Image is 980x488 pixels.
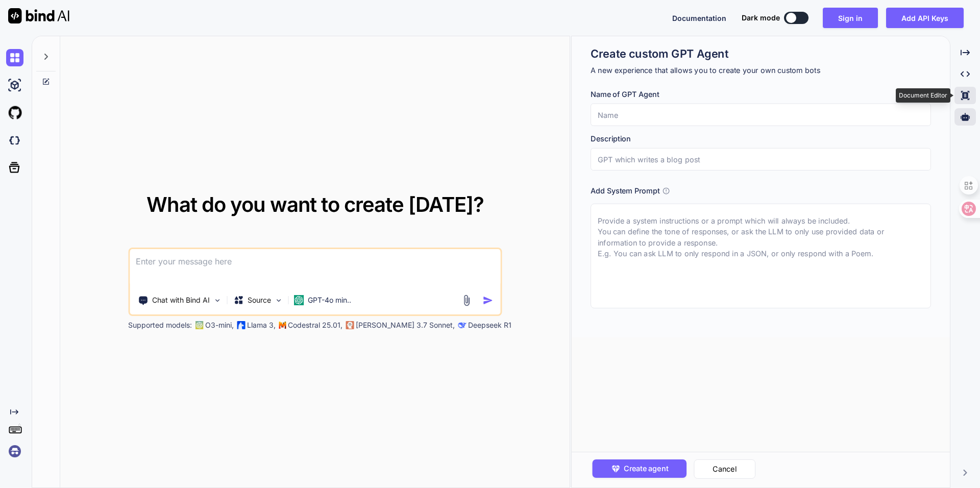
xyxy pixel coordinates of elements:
[195,321,203,329] img: GPT-4
[591,89,931,100] h3: Name of GPT Agent
[146,192,484,217] span: What do you want to create [DATE]?
[152,295,210,305] p: Chat with Bind AI
[205,320,234,330] p: O3-mini,
[591,185,659,197] h3: Add System Prompt
[237,321,245,329] img: Llama2
[742,13,780,23] span: Dark mode
[248,295,271,305] p: Source
[458,321,466,329] img: claude
[288,320,342,330] p: Codestral 25.01,
[468,320,511,330] p: Deepseek R1
[591,46,931,61] h1: Create custom GPT Agent
[308,295,351,305] p: GPT-4o min..
[672,13,726,23] button: Documentation
[591,104,931,126] input: Name
[356,320,455,330] p: [PERSON_NAME] 3.7 Sonnet,
[592,459,687,478] button: Create agent
[6,443,23,460] img: signin
[672,14,726,22] span: Documentation
[293,295,304,305] img: GPT-4o mini
[482,295,493,306] img: icon
[346,321,354,329] img: claude
[213,296,222,305] img: Pick Tools
[128,320,192,330] p: Supported models:
[823,8,878,28] button: Sign in
[896,88,950,103] div: Document Editor
[6,104,23,121] img: githubLight
[274,296,283,305] img: Pick Models
[460,295,472,306] img: attachment
[886,8,964,28] button: Add API Keys
[247,320,276,330] p: Llama 3,
[8,8,69,23] img: Bind AI
[591,65,931,76] p: A new experience that allows you to create your own custom bots
[6,49,23,66] img: chat
[694,459,755,479] button: Cancel
[6,77,23,94] img: ai-studio
[6,132,23,149] img: darkCloudIdeIcon
[591,148,931,170] input: GPT which writes a blog post
[279,322,286,329] img: Mistral-AI
[623,463,668,474] span: Create agent
[591,133,931,144] h3: Description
